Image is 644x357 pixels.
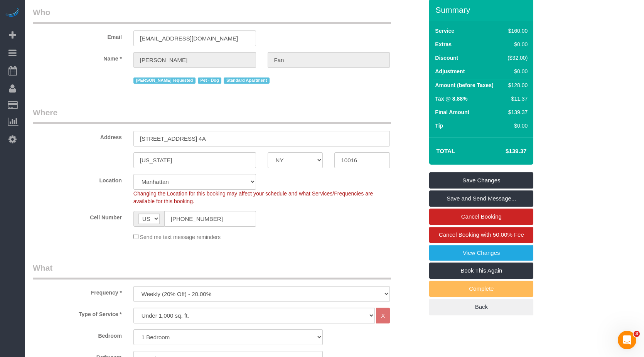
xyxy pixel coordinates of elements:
label: Bedroom [27,329,128,340]
div: $0.00 [505,40,528,48]
label: Extras [435,40,452,48]
strong: Total [436,148,455,154]
label: Tip [435,122,443,130]
span: Pet - Dog [198,77,221,84]
a: Cancel Booking with 50.00% Fee [429,227,533,243]
div: $11.37 [505,95,528,103]
input: First Name [133,52,256,68]
div: $0.00 [505,67,528,75]
input: Last Name [268,52,390,68]
label: Cell Number [27,211,128,221]
a: Back [429,299,533,315]
label: Final Amount [435,108,469,116]
a: Save Changes [429,172,533,189]
label: Service [435,27,454,35]
span: [PERSON_NAME] requested [133,77,196,84]
h4: $139.37 [482,148,526,155]
input: Zip Code [334,152,390,168]
span: 3 [634,331,640,337]
label: Frequency * [27,286,128,296]
iframe: Intercom live chat [618,331,636,349]
span: Standard Apartment [224,77,270,84]
label: Location [27,174,128,184]
a: View Changes [429,245,533,261]
label: Tax @ 8.88% [435,95,467,103]
div: ($32.00) [505,54,528,62]
span: Send me text message reminders [140,234,221,240]
legend: What [33,262,391,280]
h3: Summary [435,5,529,14]
div: $128.00 [505,81,528,89]
img: Automaid Logo [5,8,20,19]
label: Adjustment [435,67,465,75]
a: Cancel Booking [429,209,533,225]
label: Discount [435,54,458,62]
input: City [133,152,256,168]
label: Type of Service * [27,308,128,318]
label: Name * [27,52,128,62]
label: Email [27,30,128,41]
input: Cell Number [164,211,256,227]
div: $160.00 [505,27,528,35]
div: $139.37 [505,108,528,116]
input: Email [133,30,256,46]
div: $0.00 [505,122,528,130]
span: Changing the Location for this booking may affect your schedule and what Services/Frequencies are... [133,190,373,204]
a: Save and Send Message... [429,190,533,207]
label: Amount (before Taxes) [435,81,493,89]
span: Cancel Booking with 50.00% Fee [439,231,524,238]
legend: Where [33,107,391,124]
label: Address [27,131,128,141]
legend: Who [33,7,391,24]
a: Book This Again [429,263,533,279]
